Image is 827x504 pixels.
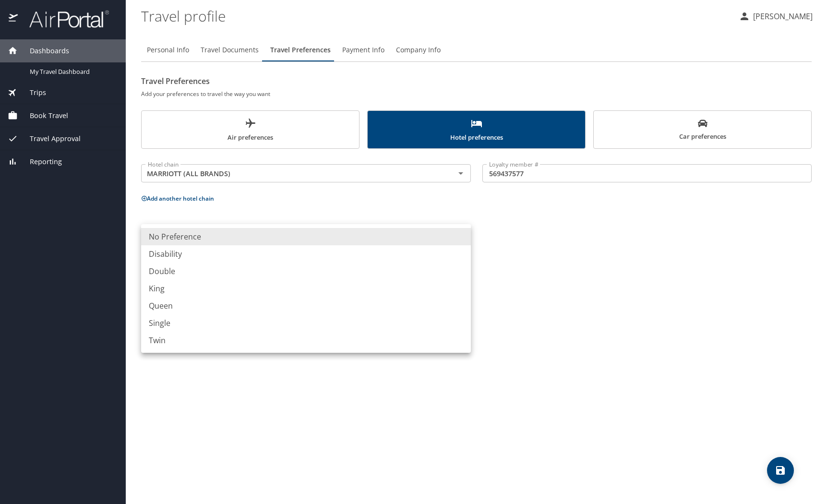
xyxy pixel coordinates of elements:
li: No Preference [141,228,471,245]
li: Disability [141,245,471,263]
li: Double [141,263,471,280]
li: Single [141,314,471,332]
li: King [141,280,471,297]
li: Twin [141,332,471,349]
li: Queen [141,297,471,314]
